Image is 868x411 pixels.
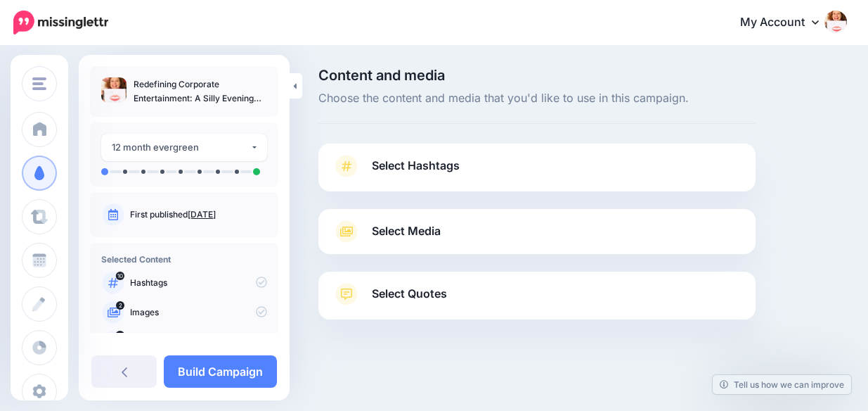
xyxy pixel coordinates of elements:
img: menu.png [32,77,46,90]
span: Select Hashtags [372,156,460,175]
button: 12 month evergreen [101,134,267,161]
h4: Selected Content [101,254,267,265]
span: Select Quotes [372,284,447,303]
span: 2 [116,301,124,310]
a: Tell us how we can improve [713,375,851,394]
span: 10 [116,272,124,280]
p: Hashtags [130,277,267,289]
span: Select Media [372,222,441,241]
a: Select Hashtags [332,155,741,191]
a: My Account [726,6,847,40]
a: Select Quotes [332,283,741,320]
p: First published [130,208,267,221]
a: [DATE] [188,209,216,220]
p: Images [130,306,267,319]
span: Choose the content and media that you'd like to use in this campaign. [318,89,756,108]
span: Content and media [318,68,756,82]
img: ffc270489d4845c6e4c7856332f3f290_thumb.jpg [101,77,127,103]
span: 14 [116,331,125,339]
div: 12 month evergreen [112,139,250,156]
img: Missinglettr [13,11,108,34]
p: Redefining Corporate Entertainment: A Silly Evening for “Serious” Engineers [134,77,267,106]
a: Select Media [332,220,741,243]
